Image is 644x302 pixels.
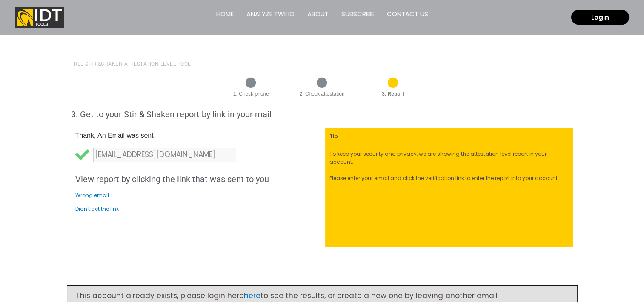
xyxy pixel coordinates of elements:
a: Contact us [381,3,435,31]
nav: Site Navigation [210,3,435,31]
a: Subscribe [335,3,381,31]
p: Didn't get the link [75,206,321,212]
h1: Free STIR &SHAKEN attestation level tool [71,64,191,64]
a: Login [571,10,629,25]
a: Home [210,3,240,31]
h2: 3. Get to your Stir & Shaken report by link in your mail [71,109,573,119]
a: Wrong email [75,192,109,199]
strong: Tip [329,133,338,140]
h3: Thank, An Email was sent [75,132,321,139]
h6: 1. Check phone [220,91,283,96]
p: To keep your security and privacy, we are showing the attestation level report in your account. P... [329,150,569,183]
img: IDT Tools [15,7,64,28]
h6: 3. Report [362,91,424,96]
a: About [301,3,335,31]
h6: 2. Check attestation [291,91,353,96]
a: here [244,290,260,301]
a: Analyze Twilio [240,3,301,31]
h2: View report by clicking the link that was sent to you [75,174,321,184]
